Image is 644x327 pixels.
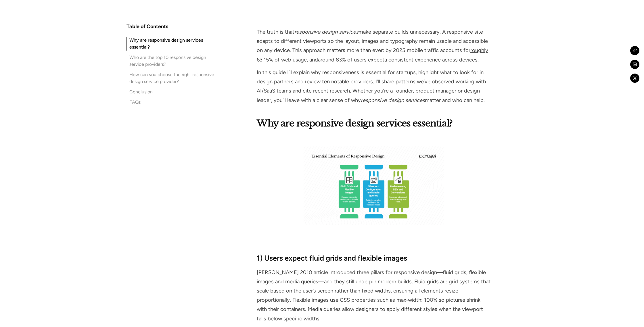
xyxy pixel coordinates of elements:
img: Why are responsive design services essential? [304,146,444,225]
a: FAQs [126,99,217,106]
h4: Table of Contents [126,23,168,30]
div: Why are responsive design services essential? [129,37,217,51]
strong: Why are responsive design services essential? [257,118,453,129]
a: Who are the top 10 responsive design service providers? [126,54,217,68]
a: Why are responsive design services essential? [126,37,217,51]
div: Who are the top 10 responsive design service providers? [129,54,217,68]
p: [PERSON_NAME] 2010 article introduced three pillars for responsive design—fluid grids, flexible i... [257,268,491,323]
div: Conclusion [129,89,153,95]
em: responsive design services [361,97,425,103]
p: The truth is that make separate builds unnecessary. A responsive site adapts to different viewpor... [257,27,491,64]
a: Conclusion [126,89,217,95]
div: FAQs [129,99,141,106]
div: How can you choose the right responsive design service provider? [129,71,217,85]
a: How can you choose the right responsive design service provider? [126,71,217,85]
strong: 1) Users expect fluid grids and flexible images [257,254,407,262]
p: In this guide I’ll explain why responsiveness is essential for startups, highlight what to look f... [257,68,491,105]
a: around 83% of users expect [318,57,384,63]
em: responsive design services [294,29,359,35]
a: roughly 63.15% of web usage [257,47,488,63]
